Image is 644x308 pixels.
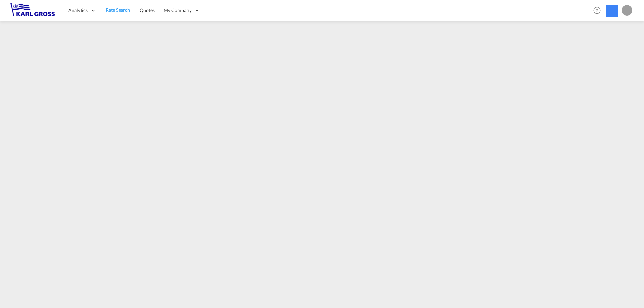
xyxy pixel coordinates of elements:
[591,5,606,17] div: Help
[106,7,130,13] span: Rate Search
[140,7,154,13] span: Quotes
[68,7,88,14] span: Analytics
[164,7,191,14] span: My Company
[10,3,55,18] img: 3269c73066d711f095e541db4db89301.png
[591,5,603,16] span: Help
